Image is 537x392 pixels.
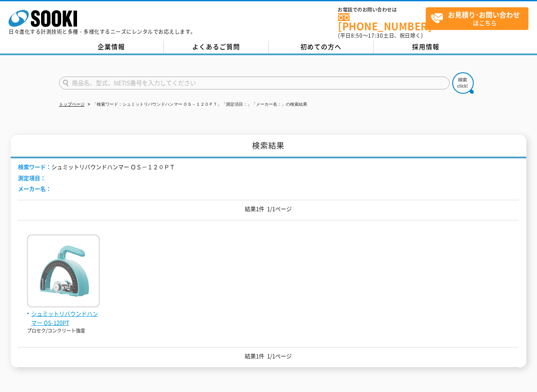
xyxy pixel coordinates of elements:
[338,32,423,39] span: (平日 ～ 土日、祝日除く)
[338,7,426,12] span: お電話でのお問い合わせは
[18,352,519,361] p: 結果1件 1/1ページ
[59,41,164,53] a: 企業情報
[269,41,374,53] a: 初めての方へ
[27,300,100,327] a: シュミットリバウンドハンマー OS-120PT
[59,77,450,89] input: 商品名、型式、NETIS番号を入力してください
[338,13,426,31] a: [PHONE_NUMBER]
[11,135,526,158] h1: 検索結果
[448,9,520,20] strong: お見積り･お問い合わせ
[18,174,46,182] span: 測定項目：
[430,8,528,29] span: はこちら
[9,29,196,34] p: 日々進化する計測技術と多種・多様化するニーズにレンタルでお応えします。
[18,184,51,193] span: メーカー名：
[164,41,269,53] a: よくあるご質問
[452,72,474,94] img: btn_search.png
[18,163,51,171] span: 検索ワード：
[27,309,100,327] span: シュミットリバウンドハンマー OS-120PT
[351,32,363,39] span: 8:50
[18,205,519,214] p: 結果1件 1/1ページ
[300,42,341,51] span: 初めての方へ
[86,100,308,109] li: 「検索ワード：シュミットリバウンドハンマー ＯＳ－１２０ＰＴ」「測定項目：」「メーカー名：」の検索結果
[426,7,528,30] a: お見積り･お問い合わせはこちら
[368,32,383,39] span: 17:30
[27,235,100,309] img: OS-120PT
[59,102,85,107] a: トップページ
[374,41,478,53] a: 採用情報
[27,327,100,335] p: プロセク/コンクリート強度
[18,163,175,172] li: シュミットリバウンドハンマー ＯＳ－１２０ＰＴ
